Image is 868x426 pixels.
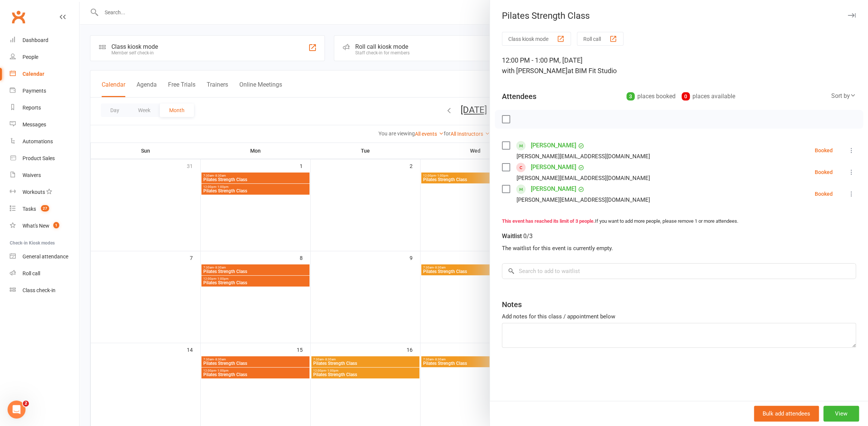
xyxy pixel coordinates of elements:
[531,183,576,195] a: [PERSON_NAME]
[568,67,617,75] span: at BIM Fit Studio
[10,82,79,99] a: Payments
[23,155,55,161] div: Product Sales
[10,248,79,265] a: General attendance kiosk mode
[23,172,41,178] div: Waivers
[502,231,533,241] div: Waitlist
[10,49,79,66] a: People
[823,406,859,421] button: View
[531,161,576,173] a: [PERSON_NAME]
[10,265,79,282] a: Roll call
[502,217,856,225] div: If you want to add more people, please remove 1 or more attendees.
[23,71,44,77] div: Calendar
[10,133,79,150] a: Automations
[682,92,690,100] div: 0
[23,54,38,60] div: People
[502,312,856,321] div: Add notes for this class / appointment below
[502,67,568,75] span: with [PERSON_NAME]
[815,148,833,153] div: Booked
[815,169,833,175] div: Booked
[10,116,79,133] a: Messages
[23,270,40,276] div: Roll call
[523,231,533,241] div: 0/3
[502,263,856,279] input: Search to add to waitlist
[10,201,79,217] a: Tasks 27
[10,167,79,184] a: Waivers
[23,223,50,229] div: What's New
[626,91,676,102] div: places booked
[754,406,819,421] button: Bulk add attendees
[23,189,45,195] div: Workouts
[23,138,53,144] div: Automations
[490,10,868,21] div: Pilates Strength Class
[23,206,36,212] div: Tasks
[682,91,735,102] div: places available
[502,299,522,310] div: Notes
[9,7,28,26] a: Clubworx
[10,99,79,116] a: Reports
[531,139,576,151] a: [PERSON_NAME]
[23,400,29,406] span: 2
[53,222,59,228] span: 1
[502,244,856,253] div: The waitlist for this event is currently empty.
[517,151,650,161] div: [PERSON_NAME][EMAIL_ADDRESS][DOMAIN_NAME]
[517,195,650,205] div: [PERSON_NAME][EMAIL_ADDRESS][DOMAIN_NAME]
[23,88,46,94] div: Payments
[23,253,68,259] div: General attendance
[815,191,833,196] div: Booked
[502,32,571,46] button: Class kiosk mode
[10,184,79,201] a: Workouts
[23,37,48,43] div: Dashboard
[626,92,635,100] div: 3
[502,218,595,224] strong: This event has reached its limit of 3 people.
[577,32,623,46] button: Roll call
[10,282,79,299] a: Class kiosk mode
[10,66,79,82] a: Calendar
[23,105,41,111] div: Reports
[502,55,856,76] div: 12:00 PM - 1:00 PM, [DATE]
[831,91,856,101] div: Sort by
[10,32,79,49] a: Dashboard
[517,173,650,183] div: [PERSON_NAME][EMAIL_ADDRESS][DOMAIN_NAME]
[10,150,79,167] a: Product Sales
[41,205,49,211] span: 27
[23,121,46,127] div: Messages
[10,217,79,234] a: What's New1
[502,91,536,102] div: Attendees
[8,400,26,418] iframe: Intercom live chat
[23,287,56,293] div: Class check-in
